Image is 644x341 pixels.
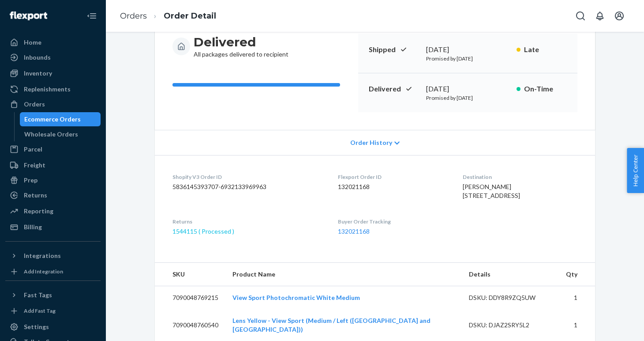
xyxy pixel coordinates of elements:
[172,182,324,191] dd: 5836145393707-6932133969963
[113,3,223,29] ol: breadcrumbs
[5,66,101,80] a: Inventory
[524,45,567,55] p: Late
[24,307,56,314] div: Add Fast Tag
[24,268,63,275] div: Add Integration
[10,11,47,20] img: Flexport logo
[426,94,509,102] p: Promised by [DATE]
[369,84,419,94] p: Delivered
[524,84,567,94] p: On-Time
[225,263,462,286] th: Product Name
[24,38,41,47] div: Home
[462,263,559,286] th: Details
[24,223,42,231] div: Billing
[591,7,609,25] button: Open notifications
[24,291,52,299] div: Fast Tags
[5,266,101,277] a: Add Integration
[24,100,45,109] div: Orders
[5,188,101,202] a: Returns
[426,84,509,94] div: [DATE]
[350,138,392,147] span: Order History
[627,148,644,193] button: Help Center
[24,322,49,331] div: Settings
[120,11,147,21] a: Orders
[83,7,101,25] button: Close Navigation
[24,85,71,94] div: Replenishments
[172,227,234,235] a: 1544115 ( Processed )
[610,7,628,25] button: Open account menu
[5,320,101,334] a: Settings
[559,286,595,310] td: 1
[24,191,47,200] div: Returns
[5,82,101,96] a: Replenishments
[469,321,552,330] div: DSKU: DJAZ2SRY5L2
[5,35,101,49] a: Home
[24,69,52,78] div: Inventory
[559,263,595,286] th: Qty
[24,251,61,260] div: Integrations
[463,173,577,181] dt: Destination
[338,227,370,235] a: 132021168
[338,182,448,191] dd: 132021168
[164,11,216,21] a: Order Detail
[5,306,101,316] a: Add Fast Tag
[155,309,225,341] td: 7090048760540
[369,45,419,55] p: Shipped
[572,7,589,25] button: Open Search Box
[24,145,42,154] div: Parcel
[232,294,360,301] a: View Sport Photochromatic White Medium
[24,161,45,170] div: Freight
[426,55,509,62] p: Promised by [DATE]
[5,97,101,111] a: Orders
[463,183,520,199] span: [PERSON_NAME] [STREET_ADDRESS]
[24,115,81,124] div: Ecommerce Orders
[426,45,509,55] div: [DATE]
[24,53,51,62] div: Inbounds
[155,263,225,286] th: SKU
[194,34,288,50] h3: Delivered
[5,204,101,218] a: Reporting
[5,288,101,302] button: Fast Tags
[338,173,448,181] dt: Flexport Order ID
[172,218,324,225] dt: Returns
[559,309,595,341] td: 1
[5,50,101,64] a: Inbounds
[20,127,101,141] a: Wholesale Orders
[194,34,288,59] div: All packages delivered to recipient
[24,130,78,139] div: Wholesale Orders
[5,173,101,187] a: Prep
[24,176,37,185] div: Prep
[5,220,101,234] a: Billing
[5,142,101,156] a: Parcel
[5,249,101,263] button: Integrations
[155,286,225,310] td: 7090048769215
[469,293,552,302] div: DSKU: DDY8R9ZQ5UW
[5,158,101,172] a: Freight
[20,112,101,126] a: Ecommerce Orders
[232,317,431,333] a: Lens Yellow - View Sport (Medium / Left ([GEOGRAPHIC_DATA] and [GEOGRAPHIC_DATA]))
[338,218,448,225] dt: Buyer Order Tracking
[172,173,324,181] dt: Shopify V3 Order ID
[24,207,53,216] div: Reporting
